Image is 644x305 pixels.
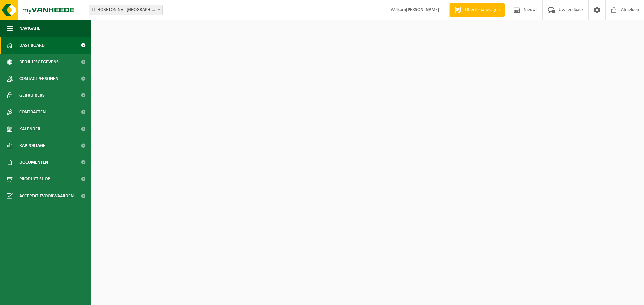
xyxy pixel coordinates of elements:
span: Bedrijfsgegevens [19,54,59,70]
strong: [PERSON_NAME] [406,7,439,12]
a: Offerte aanvragen [449,3,505,17]
span: Contactpersonen [19,70,58,87]
span: Dashboard [19,37,45,54]
span: Acceptatievoorwaarden [19,187,74,204]
span: Contracten [19,104,46,121]
span: Gebruikers [19,87,45,104]
span: Documenten [19,154,48,171]
span: Navigatie [19,20,40,37]
span: LITHOBETON NV - SNAASKERKE [89,5,162,15]
span: Kalender [19,121,40,137]
span: LITHOBETON NV - SNAASKERKE [89,5,163,15]
span: Product Shop [19,171,50,187]
span: Rapportage [19,137,45,154]
span: Offerte aanvragen [463,7,501,13]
